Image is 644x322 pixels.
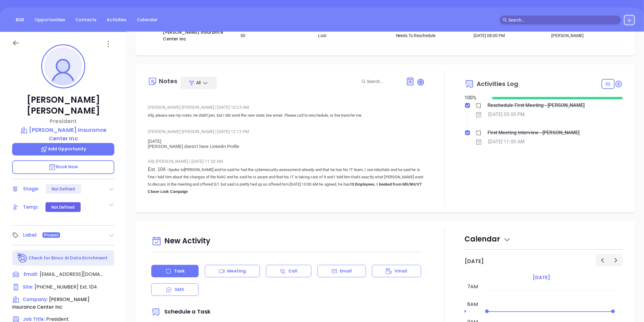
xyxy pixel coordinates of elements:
[466,283,479,290] div: 7am
[551,32,620,39] div: [PERSON_NAME]
[12,126,114,142] a: [PERSON_NAME] Insurance Center Inc
[396,32,465,39] div: Needs To Reschedule
[215,129,216,134] span: |
[465,258,484,265] h2: [DATE]
[12,15,28,25] a: BDR
[508,17,618,23] input: Search…
[31,15,69,25] a: Opportunities
[133,15,161,25] a: Calendar
[35,283,79,290] span: [PHONE_NUMBER]
[148,157,425,166] div: Ally [PERSON_NAME] [DATE] 11:50 AM
[174,268,185,274] p: Task
[609,255,623,266] button: Next day
[23,284,33,290] span: Site :
[474,32,543,39] div: [DATE] 08:00 PM
[241,32,310,39] div: $0
[23,203,39,212] div: Temp:
[72,15,100,25] a: Contacts
[596,255,609,266] button: Previous day
[159,78,177,84] div: Notes
[148,112,425,119] p: Ally, please see my notes, he didn't join, but I did send the new state law email. Please call to...
[148,127,425,136] div: [PERSON_NAME] [PERSON_NAME] [DATE] 12:12 PM
[532,273,551,282] a: [DATE]
[151,234,421,249] div: New Activity
[12,94,114,116] p: [PERSON_NAME] [PERSON_NAME]
[148,166,425,195] p: [PERSON_NAME] and he said he had the cybersecurity assessment already and that he has his IT team...
[189,159,190,164] span: |
[318,32,387,39] div: Lost
[44,47,82,85] img: profile-user
[488,137,525,146] div: [DATE] 11:00 AM
[163,29,224,42] a: [PERSON_NAME] Insurance Center Inc
[175,286,184,293] p: SMS
[148,167,184,172] span: Spoke to
[24,271,38,279] span: Email:
[12,296,89,310] span: [PERSON_NAME] Insurance Center Inc
[196,80,201,86] span: All
[17,253,28,263] img: Ai-Enrich-DaqCidB-.svg
[40,271,103,278] span: [EMAIL_ADDRESS][DOMAIN_NAME]
[23,184,39,194] div: Stage:
[23,296,48,303] span: Company:
[44,232,59,238] span: Prospect
[488,128,580,137] div: First Meeting Interview - [PERSON_NAME]
[23,231,38,240] div: Label:
[465,94,485,101] div: 100 %
[227,268,246,274] p: Meeting
[340,268,352,274] p: Email
[477,81,518,87] span: Activities Log
[394,268,408,274] p: Vmail
[12,117,114,125] p: President
[29,255,108,261] p: Check for Binox AI Data Enrichment
[151,308,210,315] span: Schedule a Task
[103,15,130,25] a: Activities
[288,268,297,274] p: Call
[465,234,511,244] span: Calendar
[49,164,78,170] span: Book Now
[52,184,75,194] div: Not Defined
[79,283,97,290] span: Ext. 104
[215,105,216,110] span: |
[503,18,507,22] span: search
[466,301,479,308] div: 8am
[148,103,425,112] div: [PERSON_NAME] [PERSON_NAME] [DATE] 10:25 AM
[367,78,399,85] input: Search...
[148,167,168,172] span: Ext. 104 -
[51,202,75,212] div: Not Defined
[148,139,239,149] span: [DATE] [PERSON_NAME] doesn't have Linkedin Profile
[40,146,86,152] span: Add Opportunity
[488,101,585,110] div: Reschedule First Meeting - [PERSON_NAME]
[488,110,525,119] div: [DATE] 05:00 PM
